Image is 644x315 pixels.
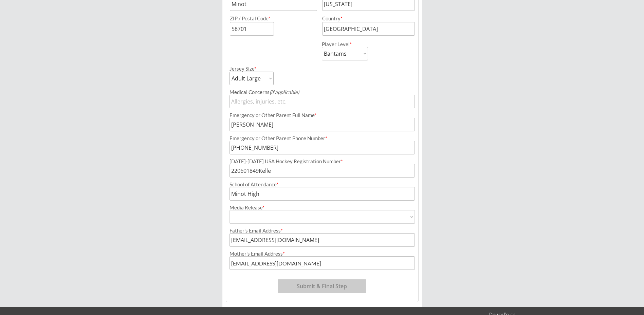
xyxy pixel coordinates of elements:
[229,182,415,187] div: School of Attendance
[230,16,316,21] div: ZIP / Postal Code
[322,42,368,47] div: Player Level
[270,89,299,95] em: (if applicable)
[229,159,415,164] div: [DATE]-[DATE] USA Hockey Registration Number
[229,251,415,256] div: Mother's Email Address
[229,90,415,95] div: Medical Concerns
[322,16,407,21] div: Country
[229,113,415,118] div: Emergency or Other Parent Full Name
[229,205,415,210] div: Media Release
[278,279,366,293] button: Submit & Final Step
[229,136,415,141] div: Emergency or Other Parent Phone Number
[229,228,415,233] div: Father's Email Address
[229,95,415,108] input: Allergies, injuries, etc.
[229,66,264,71] div: Jersey Size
